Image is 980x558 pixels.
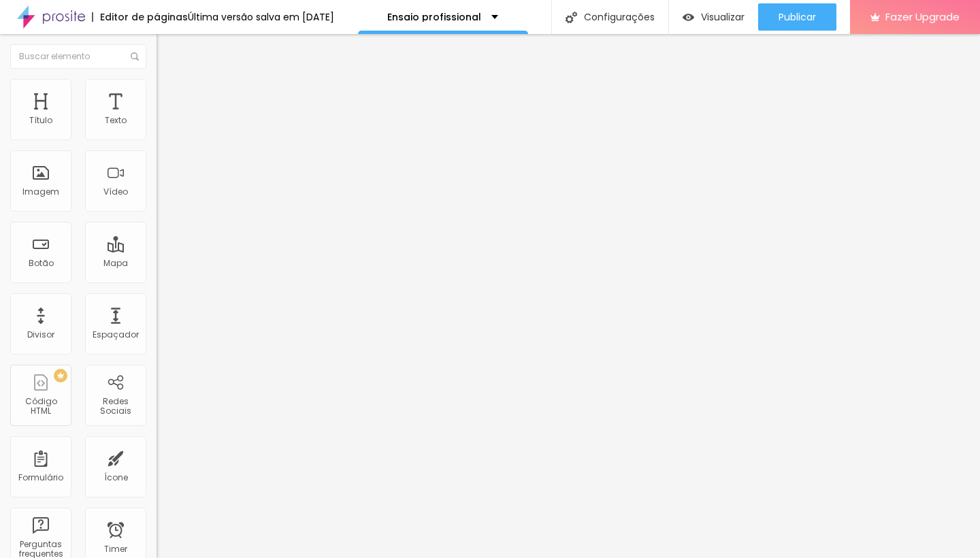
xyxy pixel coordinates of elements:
div: Editor de páginas [92,12,188,22]
img: view-1.svg [683,12,694,23]
div: Divisor [27,330,54,340]
div: Título [29,116,52,125]
p: Ensaio profissional [387,12,481,22]
div: Espaçador [93,330,139,340]
div: Última versão salva em [DATE] [188,12,334,22]
div: Código HTML [14,397,67,416]
div: Vídeo [103,187,128,197]
div: Formulário [18,473,63,482]
div: Texto [105,116,127,125]
div: Imagem [22,187,59,197]
img: Icone [566,12,577,23]
div: Timer [104,544,127,554]
div: Botão [29,259,54,268]
iframe: Editor [157,34,980,558]
div: Mapa [103,259,128,268]
button: Publicar [758,3,836,31]
input: Buscar elemento [10,44,146,69]
div: Ícone [104,473,128,482]
img: Icone [131,52,139,61]
span: Visualizar [701,12,745,22]
span: Publicar [779,12,816,22]
div: Redes Sociais [88,397,142,416]
span: Fazer Upgrade [885,11,960,22]
button: Visualizar [669,3,758,31]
